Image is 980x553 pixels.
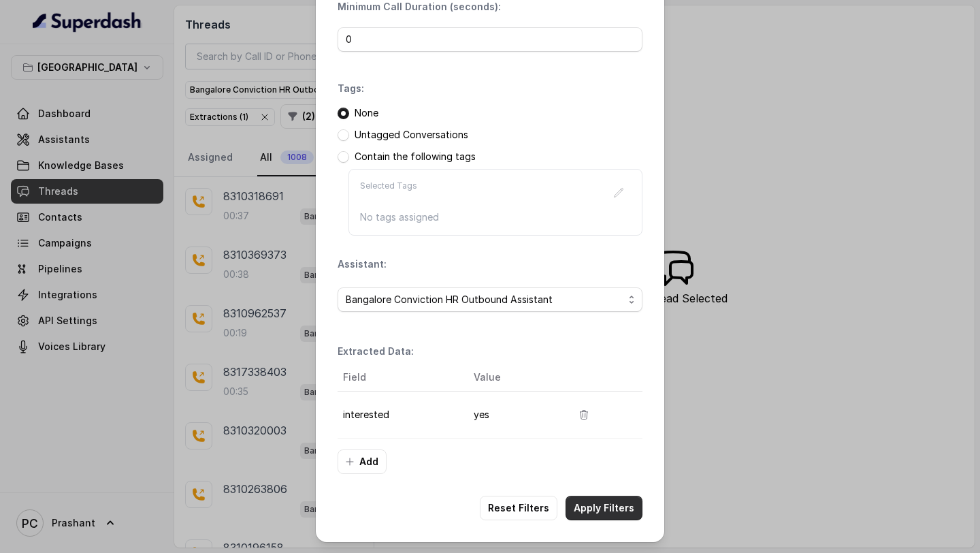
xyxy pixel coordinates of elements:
button: Apply Filters [566,496,642,520]
span: Bangalore Conviction HR Outbound Assistant [346,291,623,308]
th: Value [463,364,561,392]
p: Tags: [338,82,364,95]
td: interested [338,392,463,439]
p: Untagged Conversations [355,128,468,142]
th: Field [338,364,463,392]
p: Assistant: [338,257,387,271]
button: Reset Filters [480,496,557,520]
p: Selected Tags [360,180,417,205]
p: None [355,106,378,120]
p: No tags assigned [360,210,631,224]
td: yes [463,392,561,439]
button: Add [338,449,387,474]
button: Bangalore Conviction HR Outbound Assistant [338,287,642,312]
p: Extracted Data: [338,345,414,358]
p: Contain the following tags [355,150,476,163]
